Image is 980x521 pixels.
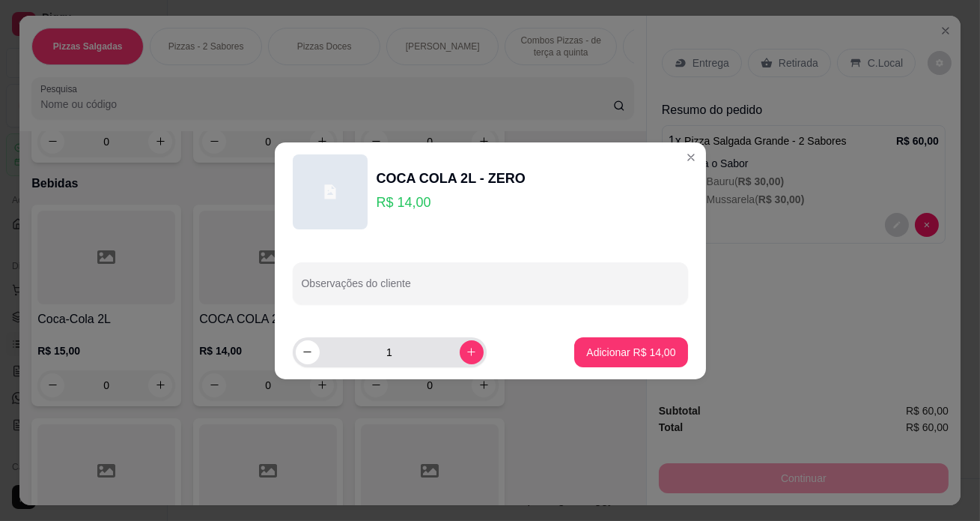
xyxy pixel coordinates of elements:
[460,340,484,364] button: increase-product-quantity
[302,282,679,297] input: Observações do cliente
[296,340,320,364] button: decrease-product-quantity
[574,337,687,367] button: Adicionar R$ 14,00
[377,168,526,189] div: COCA COLA 2L - ZERO
[679,145,703,169] button: Close
[586,345,675,360] p: Adicionar R$ 14,00
[377,192,526,213] p: R$ 14,00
